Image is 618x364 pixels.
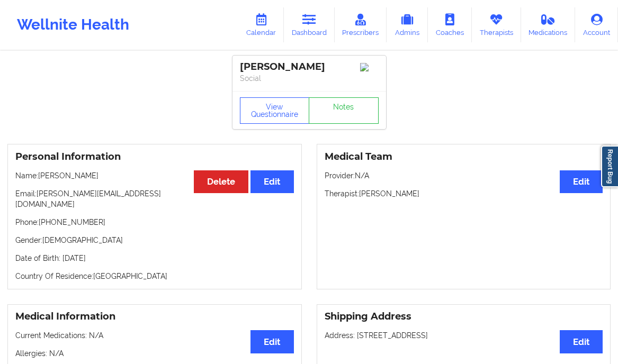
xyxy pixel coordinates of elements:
p: Name: [PERSON_NAME] [15,170,294,181]
p: Date of Birth: [DATE] [15,253,294,263]
p: Therapist: [PERSON_NAME] [325,188,603,199]
button: Edit [250,170,293,193]
p: Allergies: N/A [15,348,294,359]
h3: Shipping Address [325,311,603,323]
a: Prescribers [335,7,387,42]
p: Current Medications: N/A [15,330,294,341]
p: Phone: [PHONE_NUMBER] [15,217,294,228]
h3: Personal Information [15,151,294,163]
a: Dashboard [284,7,335,42]
p: Gender: [DEMOGRAPHIC_DATA] [15,235,294,245]
a: Coaches [428,7,472,42]
button: Delete [194,170,248,193]
img: Image%2Fplaceholer-image.png [360,63,379,71]
button: Edit [560,330,603,353]
a: Notes [309,97,379,124]
button: View Questionnaire [240,97,310,124]
button: Edit [250,330,293,353]
h3: Medical Information [15,311,294,323]
div: [PERSON_NAME] [240,61,379,73]
button: Edit [560,170,603,193]
p: Provider: N/A [325,170,603,181]
h3: Medical Team [325,151,603,163]
a: Calendar [238,7,284,42]
a: Report Bug [601,145,618,187]
p: Social [240,73,379,84]
p: Country Of Residence: [GEOGRAPHIC_DATA] [15,271,294,281]
p: Address: [STREET_ADDRESS] [325,330,603,341]
a: Therapists [472,7,521,42]
a: Medications [521,7,576,42]
a: Account [575,7,618,42]
a: Admins [387,7,428,42]
p: Email: [PERSON_NAME][EMAIL_ADDRESS][DOMAIN_NAME] [15,188,294,210]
